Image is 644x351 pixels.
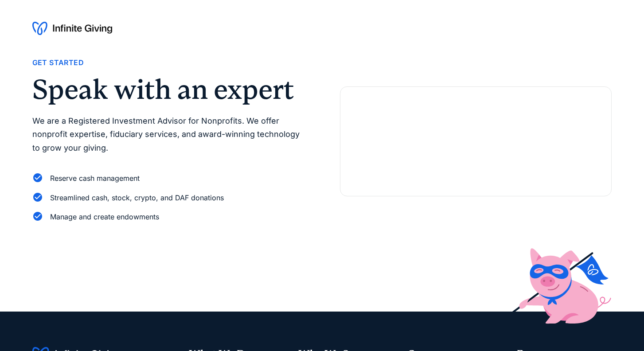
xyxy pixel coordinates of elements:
h2: Speak with an expert [32,76,304,103]
div: Reserve cash management [50,172,140,184]
iframe: Form 0 [355,115,597,182]
p: We are a Registered Investment Advisor for Nonprofits. We offer nonprofit expertise, fiduciary se... [32,114,304,155]
div: Manage and create endowments [50,211,159,223]
div: Streamlined cash, stock, crypto, and DAF donations [50,192,224,204]
div: Get Started [32,57,84,69]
